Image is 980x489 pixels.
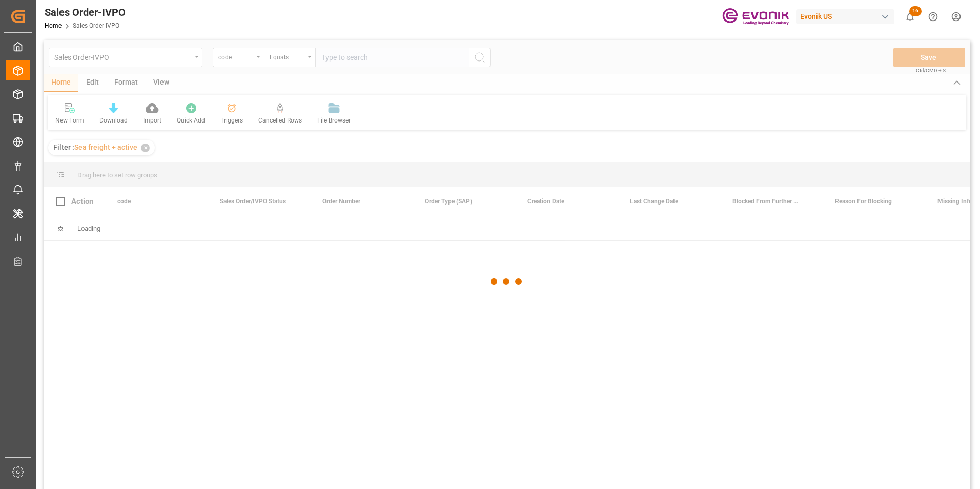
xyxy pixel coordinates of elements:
[796,7,899,26] button: Evonik US
[922,5,945,28] button: Help Center
[796,9,894,24] div: Evonik US
[45,22,62,29] a: Home
[45,5,126,20] div: Sales Order-IVPO
[722,8,789,26] img: Evonik-brand-mark-Deep-Purple-RGB.jpeg_1700498283.jpeg
[899,5,922,28] button: show 16 new notifications
[909,6,922,16] span: 16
